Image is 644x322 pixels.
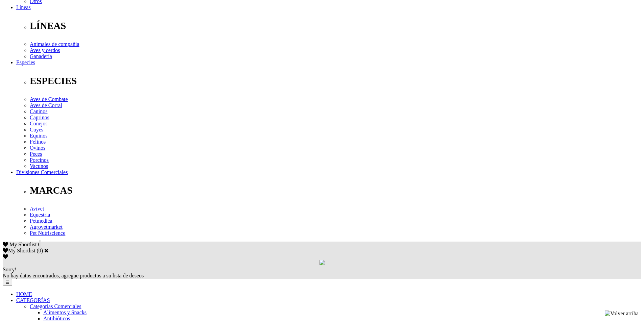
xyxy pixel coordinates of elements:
a: Felinos [30,139,46,145]
a: Conejos [30,121,47,126]
a: Vacunos [30,163,48,169]
a: Pet Nutriscience [30,230,65,236]
a: Líneas [16,4,31,10]
img: Volver arriba [605,311,639,317]
a: Aves de Corral [30,102,62,108]
a: HOME [16,291,32,297]
span: Sorry! [3,267,17,272]
a: Agrovetmarket [30,224,63,230]
a: Antibióticos [43,316,70,321]
a: Caprinos [30,115,49,120]
span: 0 [38,242,41,247]
a: Especies [16,59,35,65]
p: ESPECIES [30,75,641,86]
a: Equestria [30,212,50,218]
a: Peces [30,151,42,157]
a: Animales de compañía [30,41,79,47]
a: Petmedica [30,218,52,224]
a: Alimentos y Snacks [43,309,87,315]
a: Cuyes [30,127,43,132]
a: Porcinos [30,157,49,163]
label: My Shortlist [3,248,35,253]
label: 0 [39,248,41,253]
a: Aves de Combate [30,96,68,102]
span: My Shortlist [9,242,37,247]
a: Caninos [30,108,47,114]
a: Divisiones Comerciales [16,169,68,175]
a: Avivet [30,206,44,212]
a: Equinos [30,133,47,139]
span: ( ) [37,248,43,253]
button: ☰ [3,279,12,286]
a: Aves y cerdos [30,47,60,53]
a: Cerrar [44,248,49,253]
p: LÍNEAS [30,20,641,31]
a: Ovinos [30,145,45,151]
p: MARCAS [30,185,641,196]
a: CATEGORÍAS [16,297,50,303]
div: No hay datos encontrados, agregue productos a su lista de deseos [3,267,641,279]
a: Ganadería [30,53,52,59]
img: loading.gif [319,260,325,265]
a: Categorías Comerciales [30,303,81,309]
